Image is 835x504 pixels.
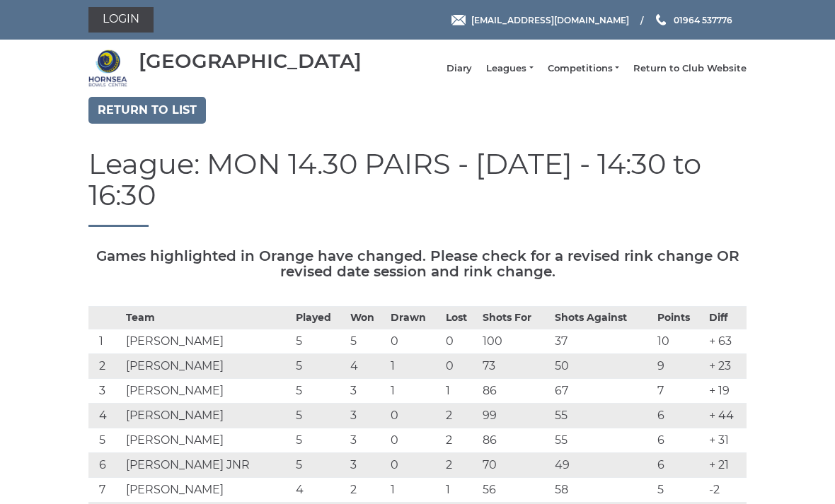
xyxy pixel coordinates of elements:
td: + 19 [706,379,747,404]
td: 2 [347,478,387,503]
th: Drawn [387,307,442,329]
td: 100 [479,329,551,354]
td: 7 [654,379,706,404]
td: 3 [347,379,387,404]
img: Email [451,15,466,25]
td: [PERSON_NAME] [122,354,292,379]
a: Leagues [486,62,533,75]
th: Lost [442,307,479,329]
td: + 21 [706,453,747,478]
td: 49 [551,453,654,478]
td: 1 [442,478,479,503]
td: [PERSON_NAME] [122,379,292,404]
th: Team [122,307,292,329]
td: + 23 [706,354,747,379]
td: 5 [292,354,347,379]
td: 9 [654,354,706,379]
td: 5 [292,329,347,354]
h1: League: MON 14.30 PAIRS - [DATE] - 14:30 to 16:30 [88,148,747,227]
a: Return to list [88,97,206,124]
th: Played [292,307,347,329]
td: 6 [88,453,122,478]
td: + 63 [706,329,747,354]
td: 1 [387,354,442,379]
td: 1 [387,478,442,503]
td: 0 [387,329,442,354]
td: 4 [88,404,122,428]
td: 1 [88,329,122,354]
td: 86 [479,428,551,453]
td: 2 [442,453,479,478]
td: 3 [347,428,387,453]
a: Competitions [548,62,619,75]
span: [EMAIL_ADDRESS][DOMAIN_NAME] [471,14,629,25]
td: 4 [292,478,347,503]
td: [PERSON_NAME] [122,329,292,354]
td: 3 [347,404,387,428]
td: 5 [292,404,347,428]
td: 5 [88,428,122,453]
td: 2 [442,428,479,453]
a: Diary [447,62,472,75]
td: + 44 [706,404,747,428]
td: 7 [88,478,122,503]
img: Phone us [656,14,666,25]
td: [PERSON_NAME] [122,478,292,503]
td: 1 [387,379,442,404]
td: 6 [654,428,706,453]
a: Return to Club Website [633,62,747,75]
td: -2 [706,478,747,503]
th: Shots Against [551,307,654,329]
th: Won [347,307,387,329]
h5: Games highlighted in Orange have changed. Please check for a revised rink change OR revised date ... [88,248,747,279]
td: 99 [479,404,551,428]
td: 73 [479,354,551,379]
td: + 31 [706,428,747,453]
td: 50 [551,354,654,379]
th: Diff [706,307,747,329]
td: 3 [88,379,122,404]
td: 0 [387,453,442,478]
td: 0 [387,428,442,453]
td: 5 [292,453,347,478]
td: 2 [88,354,122,379]
a: Phone us 01964 537776 [654,13,732,27]
td: 5 [654,478,706,503]
th: Shots For [479,307,551,329]
td: [PERSON_NAME] [122,404,292,428]
td: 2 [442,404,479,428]
td: [PERSON_NAME] [122,428,292,453]
a: Login [88,7,154,33]
td: 0 [387,404,442,428]
td: 1 [442,379,479,404]
td: 37 [551,329,654,354]
td: 10 [654,329,706,354]
td: 67 [551,379,654,404]
td: 86 [479,379,551,404]
th: Points [654,307,706,329]
td: 5 [292,428,347,453]
img: Hornsea Bowls Centre [88,49,127,88]
span: 01964 537776 [674,14,732,25]
td: 58 [551,478,654,503]
td: 55 [551,428,654,453]
td: [PERSON_NAME] JNR [122,453,292,478]
a: Email [EMAIL_ADDRESS][DOMAIN_NAME] [451,13,629,27]
td: 56 [479,478,551,503]
td: 0 [442,329,479,354]
td: 5 [292,379,347,404]
td: 4 [347,354,387,379]
td: 6 [654,404,706,428]
div: [GEOGRAPHIC_DATA] [139,50,362,72]
td: 6 [654,453,706,478]
td: 5 [347,329,387,354]
td: 0 [442,354,479,379]
td: 70 [479,453,551,478]
td: 55 [551,404,654,428]
td: 3 [347,453,387,478]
